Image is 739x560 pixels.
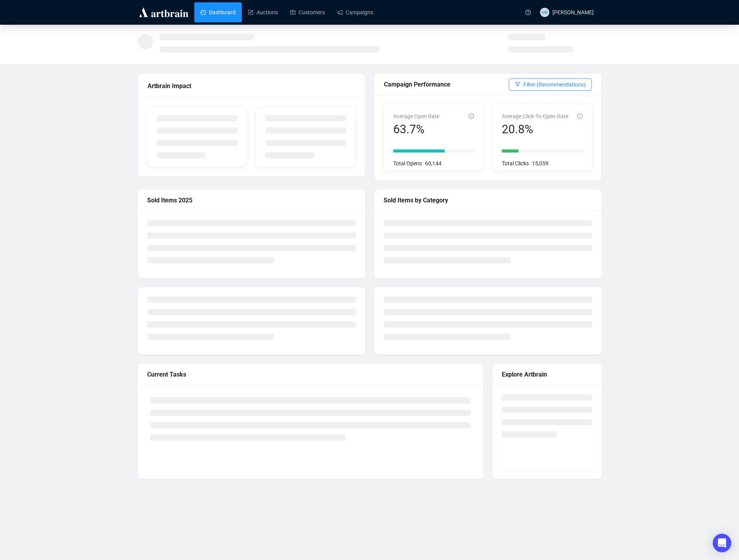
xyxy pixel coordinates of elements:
img: logo [138,6,190,19]
span: MB [542,9,548,15]
div: 20.8% [502,122,568,137]
span: info-circle [469,114,474,119]
span: question-circle [525,10,531,15]
div: Explore Artbrain [502,370,592,379]
a: Auctions [248,2,278,22]
span: filter [515,81,520,87]
div: Artbrain Impact [148,81,355,91]
a: Dashboard [200,2,236,22]
a: Customers [290,2,325,22]
span: 60,144 [425,160,442,166]
span: info-circle [577,114,583,119]
div: Sold Items 2025 [147,195,356,205]
span: Average Open Rate [393,113,439,119]
div: Current Tasks [147,370,474,379]
span: 15,059 [532,160,549,166]
div: Campaign Performance [384,80,509,89]
span: Total Clicks [502,160,529,166]
div: 63.7% [393,122,439,137]
a: Campaigns [337,2,373,22]
span: Average Click-To-Open-Rate [502,113,568,119]
div: Open Intercom Messenger [713,534,731,552]
div: Sold Items by Category [384,195,592,205]
span: Total Opens [393,160,422,166]
span: [PERSON_NAME] [552,9,594,15]
button: Filter (Recommendations) [509,78,592,91]
span: Filter (Recommendations) [523,80,586,89]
